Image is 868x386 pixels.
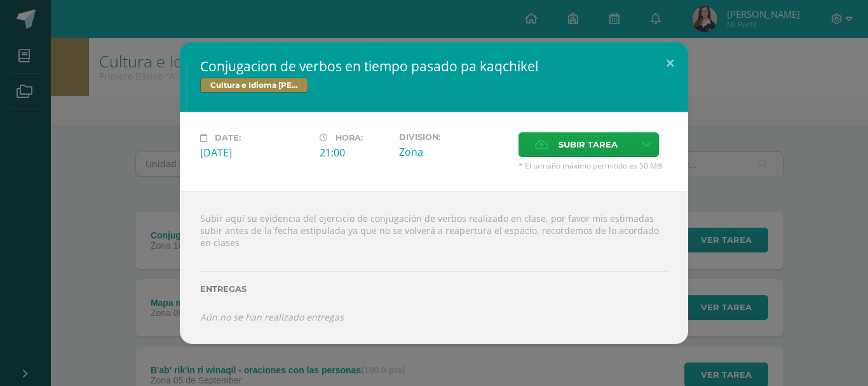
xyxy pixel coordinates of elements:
label: Entregas [200,284,668,294]
button: Close (Esc) [652,42,688,85]
span: Date: [215,133,241,142]
span: Cultura e Idioma [PERSON_NAME] o Xinca [200,78,308,93]
div: [DATE] [200,146,309,160]
div: 21:00 [320,146,389,160]
div: Subir aquí su evidencia del ejercicio de conjugación de verbos realizado en clase, por favor mis ... [180,191,688,344]
label: Division: [399,132,508,142]
h2: Conjugacion de verbos en tiempo pasado pa kaqchikel [200,57,668,75]
span: Subir tarea [559,133,618,156]
div: Zona [399,145,508,159]
span: Hora: [336,133,363,142]
span: * El tamaño máximo permitido es 50 MB [519,160,668,171]
i: Aún no se han realizado entregas [200,311,344,323]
